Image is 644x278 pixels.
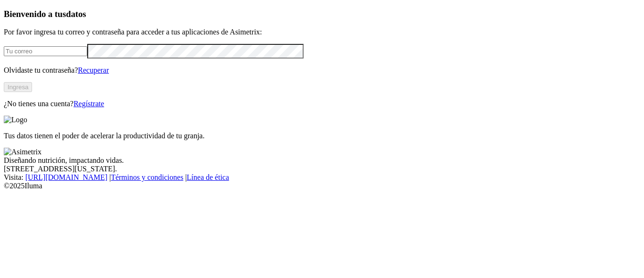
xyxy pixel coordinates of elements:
img: Asimetrix [4,148,41,156]
p: Por favor ingresa tu correo y contraseña para acceder a tus aplicaciones de Asimetrix: [4,28,640,36]
div: Visita : | | [4,173,640,182]
img: Logo [4,116,27,124]
h3: Bienvenido a tus [4,9,640,19]
p: ¿No tienes una cuenta? [4,100,640,108]
p: Tus datos tienen el poder de acelerar la productividad de tu granja. [4,132,640,140]
button: Ingresa [4,82,32,92]
a: Recuperar [78,66,109,74]
a: Línea de ética [187,173,229,181]
a: Términos y condiciones [111,173,183,181]
div: Diseñando nutrición, impactando vidas. [4,156,640,165]
span: datos [66,9,86,19]
input: Tu correo [4,46,87,56]
div: © 2025 Iluma [4,182,640,190]
a: [URL][DOMAIN_NAME] [25,173,107,181]
div: [STREET_ADDRESS][US_STATE]. [4,165,640,173]
p: Olvidaste tu contraseña? [4,66,640,75]
a: Regístrate [74,100,104,108]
